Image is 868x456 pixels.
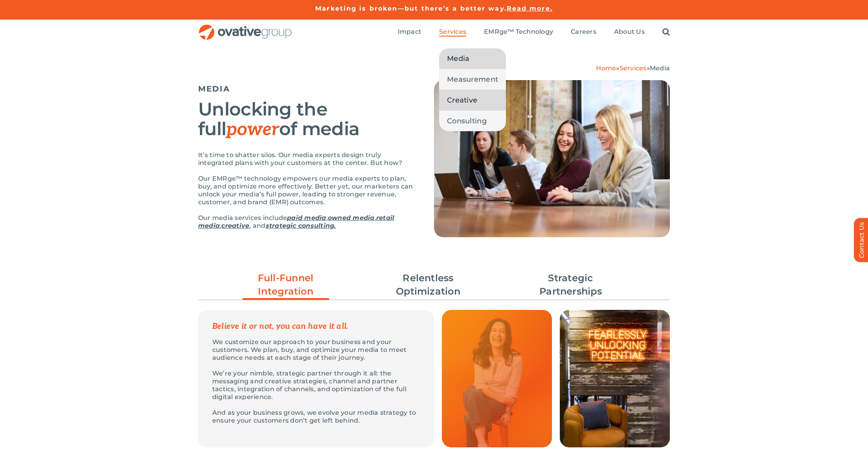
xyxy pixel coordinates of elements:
[198,214,414,230] p: Our media services include , , , , and
[398,28,421,36] span: Impact
[212,370,420,401] p: We’re your nimble, strategic partner through it all: the messaging and creative strategies, chann...
[596,64,616,72] a: Home
[439,28,466,37] a: Services
[385,271,471,298] a: Relentless Optimization
[614,28,645,37] a: About Us
[560,310,670,447] img: Media – Grid 1
[212,322,420,330] p: Believe it or not, you can have it all.
[620,64,647,72] a: Services
[198,24,292,31] a: OG_Full_horizontal_RGB
[198,214,394,229] a: retail media
[439,69,506,90] a: Measurement
[198,84,414,93] h5: MEDIA
[650,64,670,72] span: Media
[439,48,506,69] a: Media
[198,175,414,206] p: Our EMRge™ technology empowers our media experts to plan, buy, and optimize more effectively. Bet...
[447,95,477,106] span: Creative
[287,214,326,222] a: paid media
[243,271,329,302] a: Full-Funnel Integration
[614,28,645,36] span: About Us
[439,28,466,36] span: Services
[212,338,420,362] p: We customize our approach to your business and your customers. We plan, buy, and optimize your me...
[434,80,670,237] img: Media – Hero
[447,53,469,64] span: Media
[528,271,614,298] a: Strategic Partnerships
[571,28,596,37] a: Careers
[398,20,670,45] nav: Menu
[662,28,670,37] a: Search
[328,214,375,222] a: owned media
[226,119,279,141] em: power
[398,28,421,37] a: Impact
[198,99,414,139] h2: Unlocking the full of media
[484,28,553,36] span: EMRge™ Technology
[447,115,487,126] span: Consulting
[442,310,552,447] img: Media – Grid Quote 1
[266,222,336,229] a: strategic consulting.
[447,74,498,85] span: Measurement
[439,90,506,110] a: Creative
[507,5,553,12] a: Read more.
[484,28,553,37] a: EMRge™ Technology
[315,5,507,12] a: Marketing is broken—but there’s a better way.
[198,267,670,302] ul: Post Filters
[212,409,420,425] p: And as your business grows, we evolve your media strategy to ensure your customers don’t get left...
[596,64,670,72] span: » »
[439,111,506,131] a: Consulting
[221,222,249,229] a: creative
[198,151,414,167] p: It’s time to shatter silos. Our media experts design truly integrated plans with your customers a...
[571,28,596,36] span: Careers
